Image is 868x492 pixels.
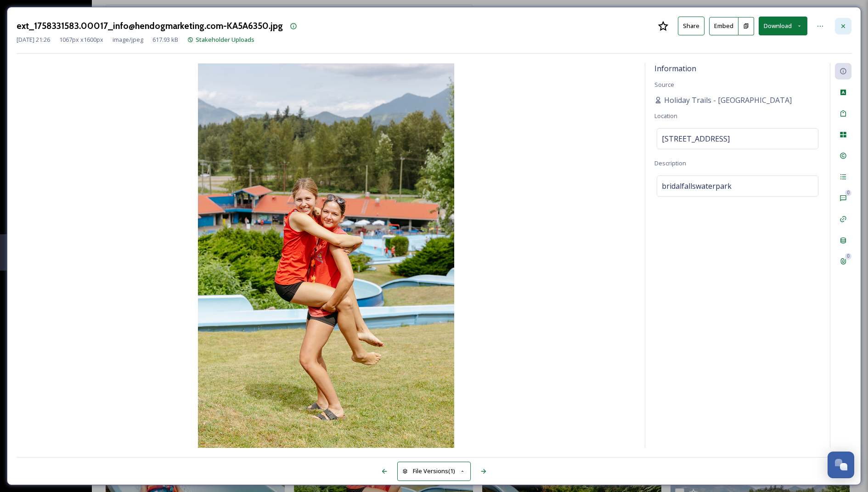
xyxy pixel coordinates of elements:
[17,35,50,44] span: [DATE] 21:26
[654,63,696,74] span: Information
[397,462,471,481] button: File Versions(1)
[664,95,792,106] span: Holiday Trails - [GEOGRAPHIC_DATA]
[17,19,283,33] h3: ext_1758331583.00017_info@hendogmarketing.com-KA5A6350.jpg
[654,80,674,89] span: Source
[828,452,854,478] button: Open Chat
[152,35,178,44] span: 617.93 kB
[662,133,730,144] span: [STREET_ADDRESS]
[662,181,732,192] span: bridalfallswaterpark
[59,35,103,44] span: 1067 px x 1600 px
[654,112,677,120] span: Location
[196,35,254,44] span: Stakeholder Uploads
[17,63,636,448] img: info%40hendogmarketing.com-KA5A6350.jpg
[709,17,738,35] button: Embed
[654,159,686,167] span: Description
[113,35,143,44] span: image/jpeg
[678,17,705,35] button: Share
[845,190,851,196] div: 0
[759,17,807,35] button: Download
[845,253,851,260] div: 0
